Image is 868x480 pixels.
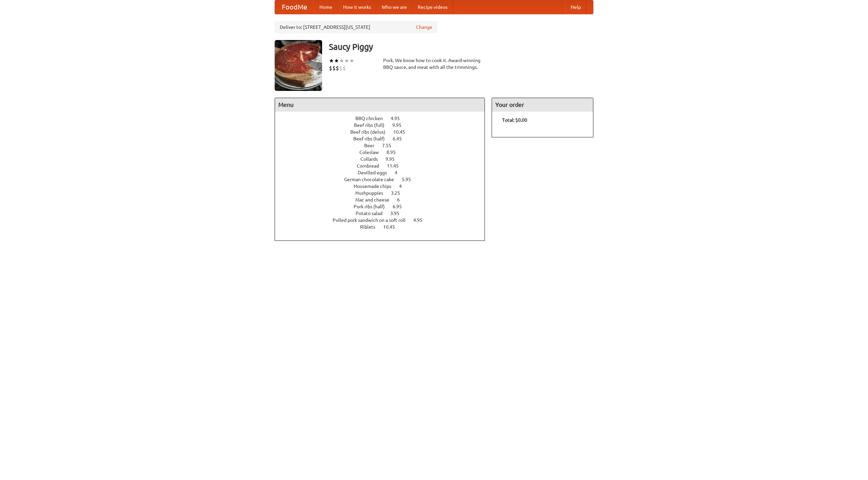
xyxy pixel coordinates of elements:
li: ★ [349,57,354,64]
a: Pulled pork sandwich on a soft roll 4.95 [333,217,435,223]
span: German chocolate cake [344,177,401,182]
span: BBQ chicken [355,116,390,121]
a: Beef ribs (half) 6.45 [353,136,414,141]
span: 8.95 [387,150,402,155]
img: angular.jpg [275,40,322,91]
li: ★ [344,57,349,64]
a: Beef ribs (delux) 10.45 [350,129,418,135]
li: ★ [329,57,334,64]
span: Collards [360,156,384,162]
h3: Saucy Piggy [329,40,593,54]
a: Hushpuppies 3.25 [355,190,413,196]
span: Beef ribs (full) [354,122,391,128]
span: 3.25 [391,190,407,196]
a: Help [565,0,586,14]
li: $ [342,64,346,72]
div: Pork. We know how to cook it. Award-winning BBQ sauce, and meat with all the trimmings. [383,57,485,71]
a: Coleslaw 8.95 [359,150,408,155]
a: Devilled eggs 4 [358,170,410,175]
b: Total: $0.00 [502,117,527,123]
span: Devilled eggs [358,170,394,175]
span: Riblets [360,224,382,230]
a: German chocolate cake 5.95 [344,177,423,182]
a: BBQ chicken 4.95 [355,116,412,121]
span: Pulled pork sandwich on a soft roll [333,217,412,223]
span: Cornbread [357,163,386,169]
a: Collards 9.95 [360,156,407,162]
a: FoodMe [275,0,314,14]
span: Beer [364,143,381,148]
a: Home [314,0,338,14]
span: 6.95 [393,204,409,209]
a: Beef ribs (full) 9.95 [354,122,414,128]
h4: Menu [275,98,485,112]
li: ★ [334,57,339,64]
span: 10.45 [393,129,412,135]
span: 4 [399,184,409,189]
div: Deliver to: [STREET_ADDRESS][US_STATE] [275,21,437,33]
span: 6 [397,197,407,203]
li: $ [336,64,339,72]
li: $ [332,64,336,72]
span: Beef ribs (delux) [350,129,392,135]
span: 4.95 [391,116,407,121]
span: Hushpuppies [355,190,390,196]
a: Cornbread 11.45 [357,163,411,169]
span: 4 [395,170,404,175]
span: Housemade chips [354,184,398,189]
span: Mac and cheese [355,197,396,203]
span: Pork ribs (half) [354,204,392,209]
a: Who we are [376,0,412,14]
li: $ [329,64,332,72]
span: Beef ribs (half) [353,136,392,141]
li: $ [339,64,342,72]
a: How it works [338,0,376,14]
a: Change [416,24,432,31]
a: Potato salad 3.95 [356,211,412,216]
span: 5.95 [402,177,418,182]
a: Pork ribs (half) 6.95 [354,204,414,209]
span: 7.55 [382,143,398,148]
span: Coleslaw [359,150,386,155]
span: Potato salad [356,211,389,216]
a: Recipe videos [412,0,453,14]
a: Beer 7.55 [364,143,404,148]
span: 11.45 [387,163,406,169]
a: Mac and cheese 6 [355,197,412,203]
span: 3.95 [390,211,406,216]
span: 6.45 [393,136,409,141]
a: Riblets 10.45 [360,224,408,230]
span: 9.95 [392,122,408,128]
h4: Your order [492,98,593,112]
span: 4.95 [413,217,429,223]
a: Housemade chips 4 [354,184,414,189]
li: ★ [339,57,344,64]
span: 9.95 [386,156,401,162]
span: 10.45 [383,224,402,230]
